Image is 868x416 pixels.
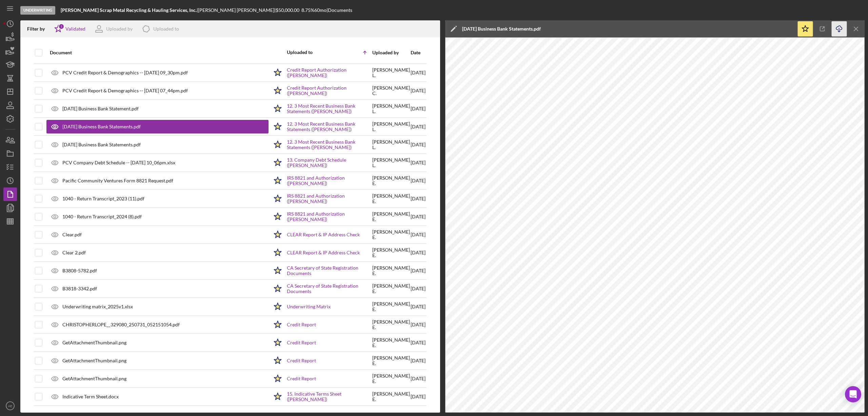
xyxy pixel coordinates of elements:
div: [PERSON_NAME] L . [372,139,410,150]
div: Uploaded to [287,50,329,55]
a: IRS 8821 and Authorization ([PERSON_NAME]) [287,211,372,222]
div: [DATE] [411,352,426,369]
div: $50,000.00 [276,7,301,13]
div: [PERSON_NAME] E . [372,193,410,204]
a: 12. 3 Most Recent Business Bank Statements ([PERSON_NAME]) [287,121,372,132]
div: Validated [65,26,85,32]
div: [DATE] [411,190,426,207]
a: CA Secretary of State Registration Documents [287,283,372,294]
div: Underwriting matrix_2025v1.xlsx [62,304,133,309]
div: [DATE] Business Bank Statements.pdf [62,142,141,147]
div: [DATE] [411,334,426,351]
a: Credit Report Authorization ([PERSON_NAME]) [287,85,372,96]
div: [PERSON_NAME] E . [372,175,410,186]
div: [DATE] [411,100,426,117]
div: | [61,7,198,13]
div: [PERSON_NAME] E . [372,337,410,348]
div: Filter by [27,26,50,32]
div: Clear.pdf [62,232,82,237]
div: [DATE] [411,370,426,387]
a: IRS 8821 and Authorization ([PERSON_NAME]) [287,193,372,204]
div: GetAttachmentThumbnail.png [62,358,126,363]
a: 12. 3 Most Recent Business Bank Statements ([PERSON_NAME]) [287,139,372,150]
div: 1 [58,23,64,30]
div: 1040 - Return Transcript_2024 (8).pdf [62,214,142,219]
a: 13. Company Debt Schedule ([PERSON_NAME]) [287,157,372,168]
div: [PERSON_NAME] L . [372,103,410,114]
a: Credit Report [287,376,316,381]
div: Uploaded by [106,26,133,32]
a: Underwriting Matrix [287,304,331,309]
a: IRS 8821 and Authorization ([PERSON_NAME]) [287,175,372,186]
div: [DATE] [411,244,426,261]
div: [PERSON_NAME] E . [372,265,410,276]
div: [DATE] [411,298,426,315]
div: GetAttachmentThumbnail.png [62,340,126,345]
div: [PERSON_NAME] E . [372,373,410,384]
a: CLEAR Report & IP Address Check [287,250,360,255]
div: [DATE] [411,280,426,297]
div: [DATE] [411,118,426,135]
div: [PERSON_NAME] E . [372,283,410,294]
div: [DATE] Business Bank Statements.pdf [62,124,141,129]
div: 1040 - Return Transcript_2023 (11).pdf [62,196,144,201]
div: Document [50,50,269,55]
a: 12. 3 Most Recent Business Bank Statements ([PERSON_NAME]) [287,103,372,114]
div: Uploaded to [153,26,179,32]
div: [DATE] [411,388,426,405]
div: [PERSON_NAME] L . [372,121,410,132]
div: [PERSON_NAME] E . [372,355,410,366]
div: [PERSON_NAME] L . [372,67,410,78]
a: Credit Report Authorization ([PERSON_NAME]) [287,67,372,78]
div: [PERSON_NAME] [PERSON_NAME] | [198,7,276,13]
a: Credit Report [287,358,316,363]
a: CA Secretary of State Registration Documents [287,265,372,276]
a: CLEAR Report & IP Address Check [287,232,360,237]
div: 8.75 % [301,7,314,13]
div: [PERSON_NAME] E . [372,247,410,258]
div: PCV Company Debt Schedule -- [DATE] 10_06pm.xlsx [62,160,175,165]
div: [DATE] Business Bank Statements.pdf [462,26,541,32]
div: [PERSON_NAME] L . [372,157,410,168]
div: Underwriting [20,6,55,15]
div: Uploaded by [372,50,410,55]
div: [DATE] [411,136,426,153]
div: [DATE] [411,208,426,225]
div: [DATE] [411,172,426,189]
div: Open Intercom Messenger [845,386,861,402]
a: Credit Report [287,322,316,327]
b: [PERSON_NAME] Scrap Metal Recycling & Hauling Services, Inc. [61,7,197,13]
text: AE [8,404,13,408]
div: [DATE] [411,316,426,333]
div: [DATE] Business Bank Statement.pdf [62,106,139,111]
a: 15. Indicative Terms Sheet ([PERSON_NAME]) [287,391,372,402]
div: [DATE] [411,226,426,243]
div: PCV Credit Report & Demographics -- [DATE] 09_30pm.pdf [62,70,188,75]
div: 60 mo [314,7,327,13]
div: Clear 2.pdf [62,250,86,255]
div: B3808-5782.pdf [62,268,97,273]
div: GetAttachmentThumbnail.png [62,376,126,381]
div: Date [411,50,426,55]
div: PCV Credit Report & Demographics -- [DATE] 07_44pm.pdf [62,88,188,93]
div: [PERSON_NAME] E . [372,301,410,312]
div: Pacific Community Ventures Form 8821 Request.pdf [62,178,173,183]
div: | Documents [327,7,352,13]
div: [DATE] [411,154,426,171]
div: [PERSON_NAME] E . [372,391,410,402]
div: [DATE] [411,64,426,81]
div: [PERSON_NAME] E . [372,319,410,330]
div: [DATE] [411,82,426,99]
a: Credit Report [287,340,316,345]
div: [PERSON_NAME] E . [372,211,410,222]
div: B3818-3342.pdf [62,286,97,291]
div: [PERSON_NAME] C . [372,85,410,96]
div: [PERSON_NAME] E . [372,229,410,240]
button: AE [3,399,17,413]
div: [DATE] [411,262,426,279]
div: CHRISTOPHERLOPE__329080_250731_052151054.pdf [62,322,180,327]
div: Indicative Term Sheet.docx [62,394,119,399]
